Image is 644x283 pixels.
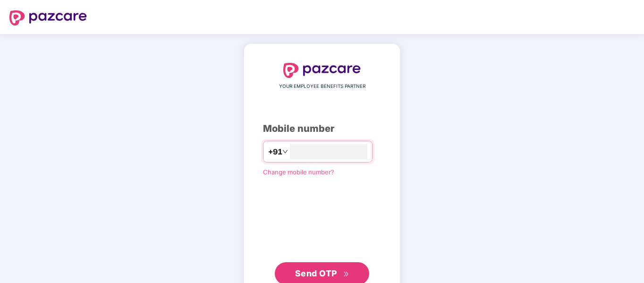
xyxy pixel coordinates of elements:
[268,146,282,158] span: +91
[279,83,365,90] span: YOUR EMPLOYEE BENEFITS PARTNER
[263,168,334,176] a: Change mobile number?
[282,149,288,154] span: down
[9,10,87,26] img: logo
[295,268,337,278] span: Send OTP
[343,271,349,277] span: double-right
[263,121,381,136] div: Mobile number
[283,63,361,78] img: logo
